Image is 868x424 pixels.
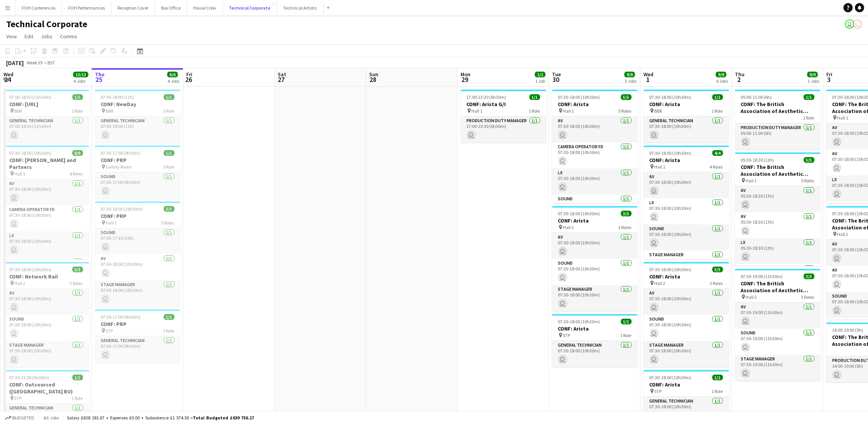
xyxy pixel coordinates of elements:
[710,280,723,286] span: 3 Roles
[467,94,506,100] span: 17:00-23:30 (6h30m)
[164,314,174,320] span: 1/1
[164,150,174,156] span: 1/1
[38,31,55,41] a: Jobs
[643,198,729,224] app-card-role: LX1/107:30-18:00 (10h30m)
[461,71,471,78] span: Mon
[461,116,546,142] app-card-role: Production Duty Manager1/117:00-23:30 (6h30m)
[552,71,561,78] span: Tue
[643,289,729,315] app-card-role: AV1/107:30-18:00 (10h30m)
[163,164,174,170] span: 1 Role
[95,146,181,198] app-job-card: 07:30-17:00 (9h30m)1/1CONF: PRP Gallery Room1 RoleSound1/107:30-17:00 (9h30m)
[746,178,757,183] span: Hall 1
[803,115,814,121] span: 1 Role
[187,0,223,15] button: House Crew
[552,116,638,142] app-card-role: AV1/107:30-18:00 (10h30m)
[6,33,17,40] span: View
[552,206,638,311] div: 07:30-18:00 (10h30m)3/3CONF: Arista Hall 23 RolesAV1/107:30-18:00 (10h30m) Sound1/107:30-18:00 (1...
[25,60,44,65] span: Week 39
[643,90,729,142] div: 07:30-18:00 (10h30m)1/1CONF: Arista BBR1 RoleGeneral Technician1/107:30-18:00 (10h30m)
[552,314,638,367] div: 07:30-18:00 (10h30m)1/1CONF: Arista STP1 RoleGeneral Technician1/107:30-18:00 (10h30m)
[15,280,26,286] span: Hall 2
[712,108,723,114] span: 1 Role
[621,211,632,216] span: 3/3
[735,269,821,381] app-job-card: 07:30-19:00 (11h30m)3/3CONF: The British Association of Aesthetic Plastic Surgeons Hall 23 RolesA...
[552,90,638,203] app-job-card: 07:30-18:00 (10h30m)5/5CONF: Arista Hall 15 RolesAV1/107:30-18:00 (10h30m) Camera Operator FD1/10...
[163,108,174,114] span: 1 Role
[72,267,83,272] span: 3/3
[72,375,83,380] span: 1/1
[735,164,821,177] h3: CONF: The British Association of Aesthetic Plastic Surgeons
[47,60,55,65] div: BST
[3,179,89,205] app-card-role: AV1/107:30-18:00 (10h30m)
[12,415,34,421] span: Budgeted
[57,31,80,41] a: Comms
[101,314,141,320] span: 07:30-17:00 (9h30m)
[735,186,821,212] app-card-role: AV1/105:30-18:30 (13h)
[167,72,178,77] span: 6/6
[15,171,26,177] span: Hall 1
[552,142,638,169] app-card-role: Camera Operator FD1/107:30-18:00 (10h30m)
[643,172,729,198] app-card-role: AV1/107:30-18:00 (10h30m)
[368,75,378,84] span: 28
[95,201,181,306] div: 07:30-18:00 (10h30m)3/3CONF: PRP Hall 13 RolesSound1/107:30-17:30 (10h) AV1/107:30-18:00 (10h30m)...
[551,75,561,84] span: 30
[735,355,821,381] app-card-role: Stage Manager1/107:30-19:00 (11h30m)
[101,150,141,156] span: 07:30-17:00 (9h30m)
[3,341,89,367] app-card-role: Stage Manager1/107:30-18:00 (10h30m)
[3,273,89,280] h3: CONF: Network Rail
[624,72,635,77] span: 9/9
[95,157,181,164] h3: CONF: PRP
[563,332,570,338] span: STP
[6,18,87,30] h1: Technical Corporate
[735,238,821,264] app-card-role: LX1/105:30-18:30 (13h)
[801,178,814,183] span: 5 Roles
[741,94,772,100] span: 05:00-11:00 (6h)
[3,31,20,41] a: View
[529,108,540,114] span: 1 Role
[643,262,729,367] div: 07:30-18:00 (10h30m)3/3CONF: Arista Hall 23 RolesAV1/107:30-18:00 (10h30m) Sound1/107:30-18:00 (1...
[643,370,729,423] app-job-card: 07:30-18:00 (10h30m)1/1CONF: Arista STP1 RoleGeneral Technician1/107:30-18:00 (10h30m)
[643,157,729,164] h3: CONF: Arista
[558,319,600,324] span: 07:30-18:00 (10h30m)
[621,94,632,100] span: 5/5
[163,328,174,334] span: 1 Role
[832,327,863,333] span: 14:00-19:00 (5h)
[106,328,113,334] span: STP
[161,220,174,226] span: 3 Roles
[735,123,821,149] app-card-role: Production Duty Manager1/105:00-11:00 (6h)
[837,231,848,237] span: Hall 2
[650,94,692,100] span: 07:30-18:00 (10h30m)
[16,0,62,15] button: FOH Conferences
[73,72,88,77] span: 13/13
[95,228,181,254] app-card-role: Sound1/107:30-17:30 (10h)
[3,205,89,231] app-card-role: Camera Operator FD1/107:30-18:00 (10h30m)
[4,414,36,422] button: Budgeted
[369,71,378,78] span: Sun
[3,101,89,108] h3: CONF: [URL]
[41,33,52,40] span: Jobs
[101,206,143,212] span: 07:30-18:00 (10h30m)
[3,315,89,341] app-card-role: Sound1/107:30-18:00 (10h30m)
[95,321,181,327] h3: CONF: PRP
[72,108,83,114] span: 1 Role
[643,315,729,341] app-card-role: Sound1/107:30-18:00 (10h30m)
[3,381,89,395] h3: CONF: Outsourced ([GEOGRAPHIC_DATA] BU)
[193,415,254,421] span: Total Budgeted £639 756.17
[643,71,653,78] span: Wed
[643,341,729,367] app-card-role: Stage Manager1/107:30-18:00 (10h30m)
[552,325,638,332] h3: CONF: Arista
[741,157,774,163] span: 05:30-18:30 (13h)
[3,146,89,259] app-job-card: 07:30-18:00 (10h30m)8/8CONF: [PERSON_NAME] and Partners Hall 18 RolesAV1/107:30-18:00 (10h30m) Ca...
[6,59,24,67] div: [DATE]
[643,146,729,259] app-job-card: 07:30-18:00 (10h30m)4/4CONF: Arista Hall 14 RolesAV1/107:30-18:00 (10h30m) LX1/107:30-18:00 (10h3...
[3,262,89,367] div: 07:30-18:00 (10h30m)3/3CONF: Network Rail Hall 23 RolesAV1/107:30-18:00 (10h30m) Sound1/107:30-18...
[807,72,818,77] span: 9/9
[42,415,60,421] span: All jobs
[15,108,22,114] span: BBR
[650,267,692,272] span: 07:30-18:00 (10h30m)
[655,388,662,394] span: STP
[164,94,174,100] span: 1/1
